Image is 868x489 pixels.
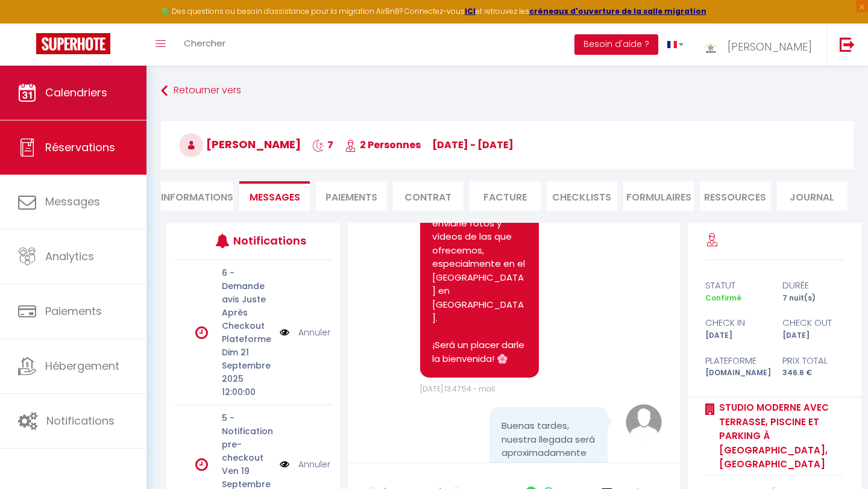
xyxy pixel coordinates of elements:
img: NO IMAGE [280,458,289,471]
li: CHECKLISTS [547,181,617,211]
div: [DATE] [697,330,775,341]
button: Ouvrir le widget de chat LiveChat [10,5,46,41]
li: Paiements [316,181,386,211]
span: Messages [45,194,100,209]
span: [DATE] - [DATE] [432,138,514,152]
span: Messages [250,190,300,204]
div: [DOMAIN_NAME] [697,367,775,379]
a: Annuler [298,326,330,339]
div: check out [775,316,852,330]
span: Notifications [46,413,115,428]
a: Retourner vers [161,80,854,102]
div: [DATE] [775,330,852,341]
div: 7 nuit(s) [775,293,852,304]
div: 346.6 € [775,367,852,379]
div: durée [775,278,852,293]
img: Super Booking [36,33,110,54]
img: logout [840,37,855,52]
div: statut [697,278,775,293]
span: [DATE] 13:47:54 - mail [420,384,495,394]
div: Plateforme [697,354,775,368]
span: 2 Personnes [345,138,421,152]
span: [PERSON_NAME] [179,137,301,152]
span: Calendriers [45,85,107,100]
span: Hébergement [45,358,119,373]
p: Dim 21 Septembre 2025 12:00:00 [222,346,272,399]
li: Informations [161,181,233,211]
a: Studio moderne avec terrasse, piscine et parking à [GEOGRAPHIC_DATA], [GEOGRAPHIC_DATA] [715,400,844,472]
span: Chercher [184,37,225,49]
a: créneaux d'ouverture de la salle migration [529,6,706,16]
a: ICI [465,6,476,16]
span: Analytics [45,249,94,264]
div: check in [697,316,775,330]
span: [PERSON_NAME] [728,39,812,54]
li: Facture [470,181,540,211]
p: 5 - Notification pre-checkout [222,411,272,464]
div: Prix total [775,354,852,368]
li: Journal [777,181,848,211]
img: avatar.png [626,404,662,440]
h3: Notifications [233,227,299,254]
span: Confirmé [705,293,741,303]
li: Contrat [393,181,464,211]
li: FORMULAIRES [623,181,694,211]
img: ... [702,34,720,60]
span: 7 [312,138,333,152]
p: 6 - Demande avis Juste Après Checkout Plateforme [222,266,272,346]
span: Réservations [45,140,115,155]
pre: Buenas tardes, nuestra llegada será aproximadamente entre las ¹5: 00 y 16:00. [502,419,596,487]
a: ... [PERSON_NAME] [693,23,827,66]
li: Ressources [700,181,770,211]
span: Paiements [45,304,102,319]
button: Besoin d'aide ? [574,34,658,55]
a: Chercher [175,23,234,66]
img: NO IMAGE [280,326,289,339]
a: Annuler [298,458,330,471]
